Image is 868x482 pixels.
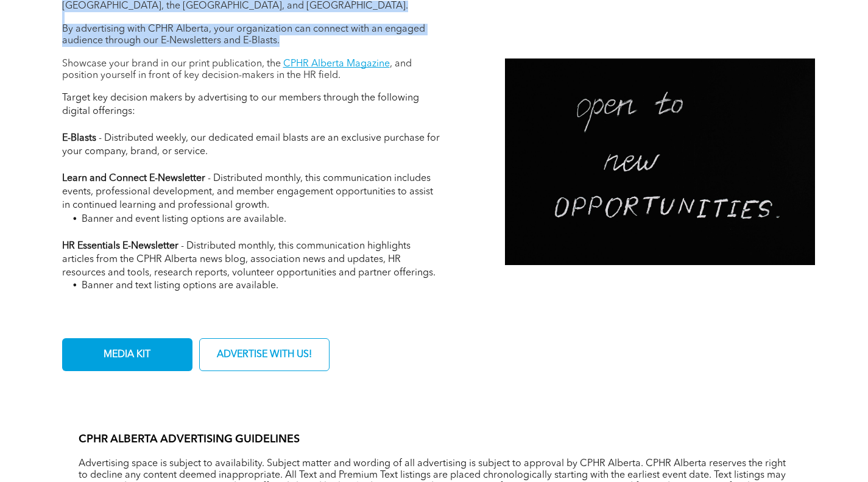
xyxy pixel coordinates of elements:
span: Banner and text listing options are available. [82,281,278,291]
span: Target key decision makers by advertising to our members through the following digital offerings: [62,93,419,116]
strong: HR Essentials [62,241,120,251]
strong: E-Newsletter [122,241,178,251]
span: Banner and event listing options are available. [82,214,286,224]
span: CPHR ALBERTA ADVERTISING GUIDELINES [79,434,300,445]
span: Showcase your brand in our print publication, the [62,59,281,69]
span: MEDIA KIT [99,343,155,367]
a: ADVERTISE WITH US! [199,338,330,371]
span: - Distributed monthly, this communication highlights articles from the CPHR Alberta news blog, as... [62,241,436,278]
span: By advertising with CPHR Alberta, your organization can connect with an engaged audience through ... [62,24,425,46]
a: MEDIA KIT [62,338,192,371]
span: - Distributed weekly, our dedicated email blasts are an exclusive purchase for your company, bran... [62,133,440,157]
strong: E-Blasts [62,133,96,143]
span: - Distributed monthly, this communication includes events, professional development, and member e... [62,174,433,210]
span: ADVERTISE WITH US! [213,343,316,367]
a: CPHR Alberta Magazine [283,59,390,69]
strong: E-Newsletter [149,174,205,183]
strong: Learn and Connect [62,174,147,183]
